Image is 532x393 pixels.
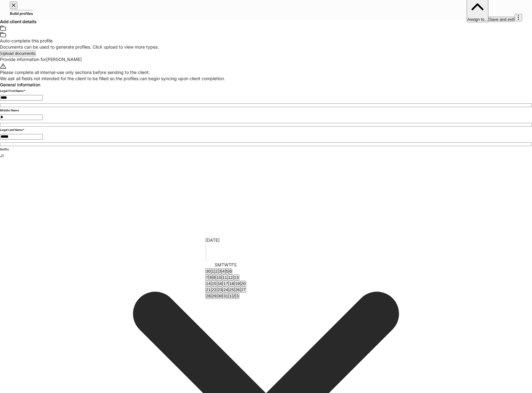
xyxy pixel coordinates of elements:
[10,11,33,17] h5: Build profiles
[233,274,239,280] button: 13
[217,262,221,268] span: Monday
[1,51,35,55] div: Upload documents
[229,262,231,268] span: Thursday
[221,262,224,268] span: Tuesday
[229,268,232,274] button: 6
[229,281,234,287] button: 18
[211,287,217,293] button: 22
[223,293,229,299] button: 31
[234,281,240,287] button: 19
[234,262,237,268] span: Saturday
[211,268,215,274] button: 1
[205,274,209,280] button: 7
[229,287,234,293] button: 25
[205,281,211,287] button: 14
[205,250,207,256] button: Previous month
[489,17,514,21] div: Save and exit
[222,274,228,280] button: 11
[215,268,218,274] button: 2
[223,287,229,293] button: 24
[217,287,223,293] button: 23
[211,281,217,287] button: 15
[215,262,217,268] span: Sunday
[225,268,229,274] button: 5
[211,293,217,299] button: 29
[228,274,233,280] button: 12
[232,293,236,299] button: 2
[234,287,240,293] button: 26
[217,293,223,299] button: 30
[488,17,515,22] button: Save and exit
[209,274,212,280] button: 8
[205,237,246,243] div: [DATE]
[216,274,222,280] button: 10
[231,262,234,268] span: Friday
[240,281,246,287] button: 20
[212,274,216,280] button: 9
[205,268,211,274] button: 30
[205,244,207,249] button: calendar view is open, switch to year view
[222,268,225,274] button: 4
[217,281,223,287] button: 16
[205,256,207,262] button: Next month
[236,293,239,299] button: 3
[229,293,232,299] button: 1
[205,287,211,293] button: 21
[218,268,222,274] button: 3
[224,262,229,268] span: Wednesday
[240,287,246,293] button: 27
[223,281,229,287] button: 17
[205,293,211,299] button: 28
